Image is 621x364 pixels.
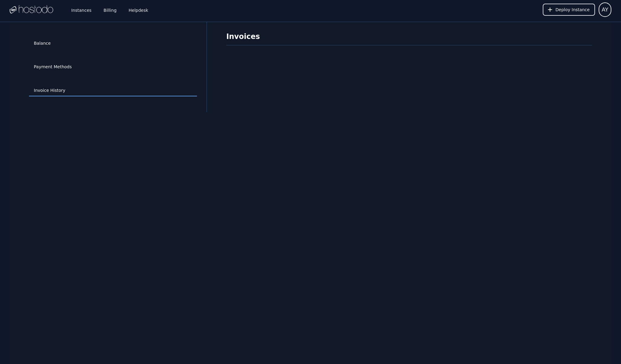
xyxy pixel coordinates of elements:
[543,4,595,16] button: Deploy Instance
[599,2,611,17] button: User menu
[29,61,197,73] a: Payment Methods
[29,38,197,49] a: Balance
[602,5,608,14] span: AY
[226,32,592,45] h1: Invoices
[555,7,590,13] span: Deploy Instance
[10,5,53,14] img: Logo
[29,85,197,96] a: Invoice History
